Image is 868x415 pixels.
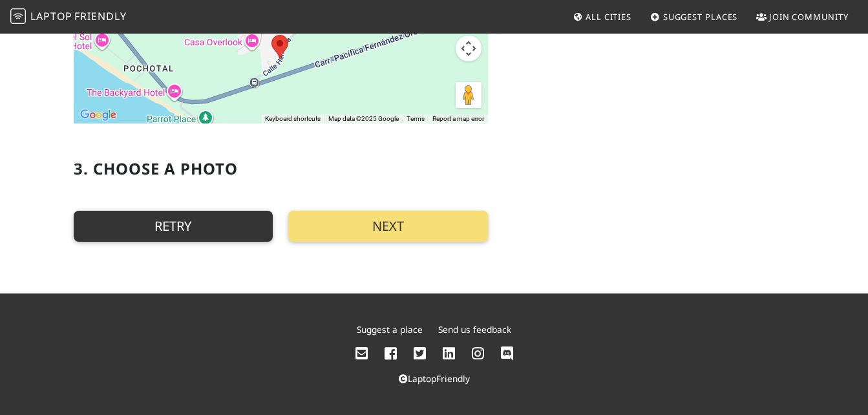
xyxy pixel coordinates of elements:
button: Retry [74,211,273,242]
img: LaptopFriendly [10,8,26,24]
span: Laptop [30,9,72,23]
button: Next [288,211,488,242]
button: Drag Pegman onto the map to open Street View [456,82,482,108]
a: LaptopFriendly [399,372,470,385]
a: Join Community [751,5,854,28]
span: Join Community [769,11,849,23]
a: Terms (opens in new tab) [407,115,425,122]
span: All Cities [586,11,631,23]
a: Report a map error [432,115,484,122]
h2: 3. Choose a photo [74,160,238,178]
button: Keyboard shortcuts [265,114,321,123]
a: Send us feedback [438,323,511,335]
a: Suggest Places [645,5,743,28]
span: Friendly [74,9,126,23]
a: Open this area in Google Maps (opens a new window) [77,107,120,123]
span: Map data ©2025 Google [328,115,399,122]
a: LaptopFriendly LaptopFriendly [10,6,127,28]
a: Suggest a place [357,323,423,335]
img: Google [77,107,120,123]
button: Map camera controls [456,36,482,61]
a: All Cities [567,5,637,28]
span: Suggest Places [663,11,738,23]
